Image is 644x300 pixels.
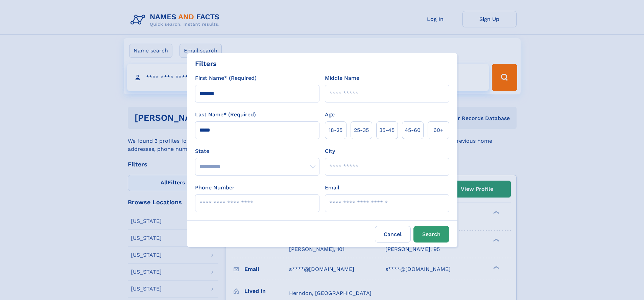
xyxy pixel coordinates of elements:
[195,111,256,119] label: Last Name* (Required)
[195,147,319,155] label: State
[195,74,257,82] label: First Name* (Required)
[354,126,369,134] span: 25‑35
[325,111,335,119] label: Age
[325,74,359,82] label: Middle Name
[195,59,217,69] div: Filters
[379,126,395,134] span: 35‑45
[329,126,342,134] span: 18‑25
[405,126,421,134] span: 45‑60
[325,184,339,192] label: Email
[433,126,444,134] span: 60+
[195,184,235,192] label: Phone Number
[325,147,335,155] label: City
[375,226,411,243] label: Cancel
[413,226,449,243] button: Search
